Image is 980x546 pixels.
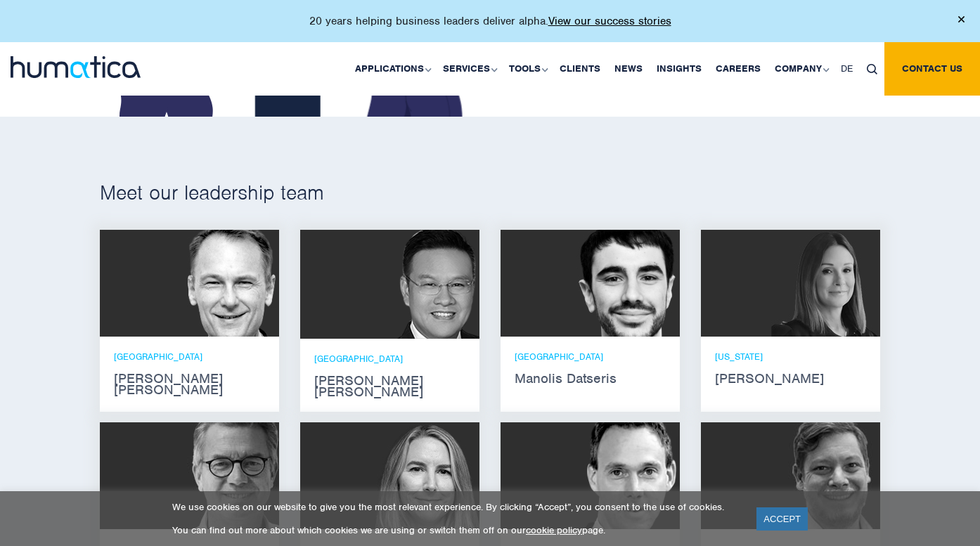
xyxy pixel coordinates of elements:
[571,230,680,337] img: Manolis Datseris
[571,422,680,529] img: Andreas Knobloch
[834,42,860,96] a: DE
[436,42,502,96] a: Services
[771,422,880,529] img: Claudio Limacher
[841,63,853,74] span: DE
[553,42,607,96] a: Clients
[309,14,671,28] p: 20 years helping business leaders deliver alpha.
[548,14,671,28] a: View our success stories
[884,42,980,96] a: Contact us
[768,42,834,96] a: Company
[348,42,436,96] a: Applications
[515,351,666,363] p: [GEOGRAPHIC_DATA]
[314,375,465,398] strong: [PERSON_NAME] [PERSON_NAME]
[502,42,553,96] a: Tools
[114,351,265,363] p: [GEOGRAPHIC_DATA]
[370,422,479,529] img: Zoë Fox
[715,351,866,363] p: [US_STATE]
[170,230,279,337] img: Andros Payne
[114,373,265,396] strong: [PERSON_NAME] [PERSON_NAME]
[526,524,582,536] a: cookie policy
[172,501,739,513] p: We use cookies on our website to give you the most relevant experience. By clicking “Accept”, you...
[709,42,768,96] a: Careers
[756,507,808,531] a: ACCEPT
[170,422,279,529] img: Jan Löning
[100,180,880,205] h2: Meet our leadership team
[11,56,141,78] img: logo
[515,373,666,384] strong: Manolis Datseris
[867,64,877,74] img: search_icon
[360,230,479,339] img: Jen Jee Chan
[715,373,866,384] strong: [PERSON_NAME]
[650,42,709,96] a: Insights
[607,42,650,96] a: News
[771,230,880,337] img: Melissa Mounce
[314,353,465,365] p: [GEOGRAPHIC_DATA]
[172,524,739,536] p: You can find out more about which cookies we are using or switch them off on our page.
